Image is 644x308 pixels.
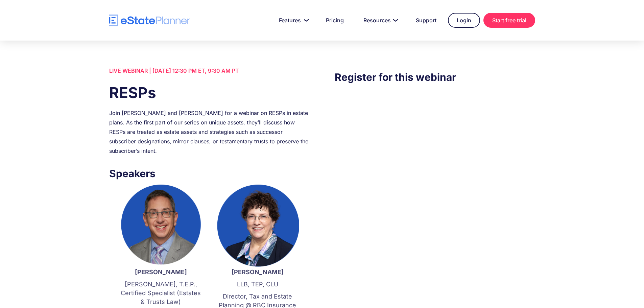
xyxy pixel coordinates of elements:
[232,268,284,276] strong: [PERSON_NAME]
[355,14,404,27] a: Resources
[335,98,535,219] iframe: Form 0
[109,82,309,103] h1: RESPs
[216,280,299,289] p: LLB, TEP, CLU
[109,15,190,26] a: home
[109,66,309,75] div: LIVE WEBINAR | [DATE] 12:30 PM ET, 9:30 AM PT
[408,14,445,27] a: Support
[109,166,309,181] h3: Speakers
[335,69,535,85] h3: Register for this webinar
[119,280,202,306] p: [PERSON_NAME], T.E.P., Certified Specialist (Estates & Trusts Law)
[109,108,309,156] div: Join [PERSON_NAME] and [PERSON_NAME] for a webinar on RESPs in estate plans. As the first part of...
[318,14,352,27] a: Pricing
[448,13,480,28] a: Login
[271,14,314,27] a: Features
[483,13,535,28] a: Start free trial
[135,268,187,276] strong: [PERSON_NAME]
